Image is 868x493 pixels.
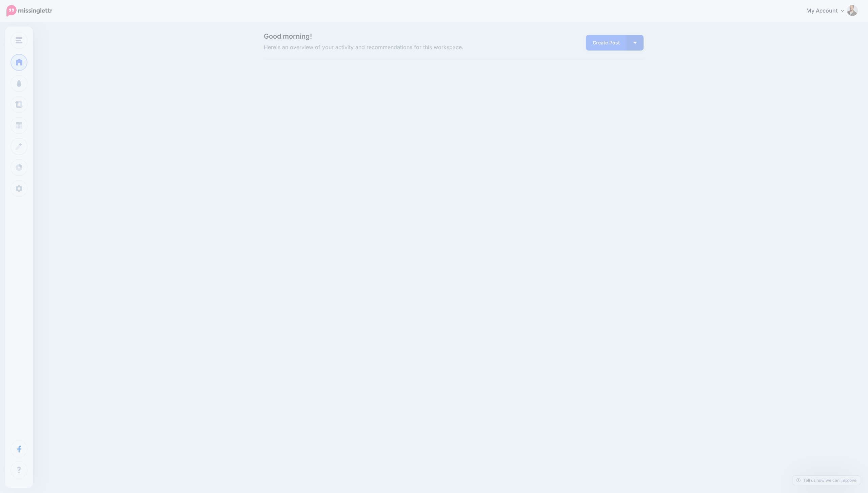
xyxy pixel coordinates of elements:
img: menu.png [16,37,22,43]
img: arrow-down-white.png [633,42,637,44]
a: Create Post [586,35,627,51]
a: Tell us how we can improve [793,476,860,485]
span: Here's an overview of your activity and recommendations for this workspace. [264,43,514,52]
span: Good morning! [264,32,312,40]
img: Missinglettr [6,5,52,17]
a: My Account [800,3,858,19]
